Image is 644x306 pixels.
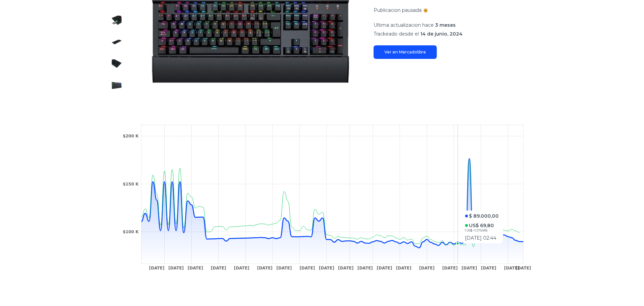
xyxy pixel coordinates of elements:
tspan: [DATE] [257,266,272,270]
span: 14 de junio, 2024 [420,31,462,37]
tspan: [DATE] [211,266,226,270]
tspan: $100 K [123,230,139,234]
img: Teclado gamer Redragon Yama K550 QWERTY español latinoamérica color negro con luz RGB [111,37,122,47]
tspan: [DATE] [504,266,519,270]
tspan: [DATE] [516,266,531,270]
tspan: [DATE] [187,266,203,270]
tspan: [DATE] [168,266,184,270]
img: Teclado gamer Redragon Yama K550 QWERTY español latinoamérica color negro con luz RGB [111,80,122,91]
tspan: [DATE] [319,266,334,270]
tspan: [DATE] [396,266,411,270]
tspan: [DATE] [461,266,477,270]
tspan: [DATE] [276,266,292,270]
tspan: [DATE] [442,266,458,270]
tspan: [DATE] [377,266,392,270]
tspan: [DATE] [357,266,373,270]
tspan: [DATE] [299,266,315,270]
tspan: [DATE] [234,266,249,270]
img: Teclado gamer Redragon Yama K550 QWERTY español latinoamérica color negro con luz RGB [111,58,122,69]
tspan: [DATE] [419,266,434,270]
p: Publicacion pausada [374,7,422,14]
span: 3 meses [435,22,456,28]
tspan: $200 K [123,134,139,138]
tspan: [DATE] [481,266,496,270]
span: Trackeado desde el [374,31,419,37]
tspan: [DATE] [338,266,354,270]
span: Ultima actualizacion hace [374,22,434,28]
tspan: [DATE] [149,266,164,270]
a: Ver en Mercadolibre [374,45,437,59]
img: Teclado gamer Redragon Yama K550 QWERTY español latinoamérica color negro con luz RGB [111,15,122,26]
tspan: $150 K [123,182,139,187]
